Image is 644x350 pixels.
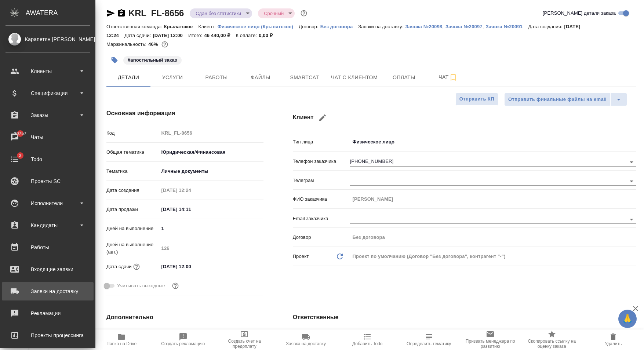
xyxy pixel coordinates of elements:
span: 2 [14,152,26,159]
p: Заявки на доставку: [358,24,405,29]
span: Удалить [605,341,622,346]
button: Скопировать ссылку на оценку заказа [521,329,583,350]
p: Заявка №20097 [445,24,483,29]
div: Личные документы [159,165,263,178]
a: 2Todo [2,150,94,168]
div: Todo [6,154,90,165]
a: 20757Чаты [2,128,94,146]
input: ✎ Введи что-нибудь [159,261,223,272]
button: Определить тематику [398,329,460,350]
span: Учитывать выходные [117,282,165,289]
p: Тематика [106,168,159,175]
p: Дата сдачи [106,263,132,270]
div: Клиенты [6,66,90,77]
span: Оплаты [386,73,422,82]
p: К оплате: [236,33,259,38]
button: Отправить финальные файлы на email [504,93,611,106]
span: Smartcat [287,73,322,82]
div: Исполнители [6,198,90,209]
h4: Основная информация [106,109,263,118]
p: Дней на выполнение (авт.) [106,241,159,256]
button: Скопировать ссылку [117,9,126,18]
button: Призвать менеджера по развитию [460,329,521,350]
button: 21000.00 RUB; [160,40,170,49]
span: Добавить Todo [352,341,382,346]
button: Доп статусы указывают на важность/срочность заказа [299,8,309,18]
div: Чаты [6,132,90,143]
p: Ответственная команда: [106,24,164,29]
a: Проекты SC [2,172,94,190]
button: Open [626,214,637,225]
input: ✎ Введи что-нибудь [159,223,263,234]
p: Дата продажи [106,206,159,213]
span: Определить тематику [407,341,451,346]
button: Добавить тэг [106,52,123,68]
p: Договор: [299,24,320,29]
h4: Клиент [293,109,636,127]
span: Детали [111,73,146,82]
span: Отправить финальные файлы на email [508,95,607,104]
div: Входящие заявки [6,264,90,275]
input: Пустое поле [350,194,636,204]
p: Итого: [188,33,204,38]
p: Крылатское [164,24,199,29]
p: Заявка №20098 [405,24,442,29]
button: Скопировать ссылку для ЯМессенджера [106,9,115,18]
p: Общая тематика [106,149,159,156]
div: Рекламации [6,308,90,319]
span: Чат [430,73,466,82]
p: Заявка №20091 [485,24,528,29]
a: KRL_FL-8656 [128,8,184,18]
p: Дата создания [106,187,159,194]
button: Создать счет на предоплату [214,329,276,350]
div: Карапетян [PERSON_NAME] [6,35,90,43]
span: Призвать менеджера по развитию [464,339,517,349]
a: Физическое лицо (Крылатское) [218,23,299,29]
button: Заявка №20091 [485,23,528,30]
a: Работы [2,238,94,256]
div: Кандидаты [6,220,90,231]
div: Работы [6,242,90,253]
div: Заявки на доставку [6,286,90,297]
p: Маржинальность: [106,41,148,47]
p: 0,00 ₽ [259,33,278,38]
div: Проекты процессинга [6,330,90,341]
span: Скопировать ссылку на оценку заказа [525,339,578,349]
input: Пустое поле [159,243,263,254]
p: Дата создания: [528,24,564,29]
p: Телефон заказчика [293,158,350,165]
button: Open [626,176,637,186]
button: Создать рекламацию [152,329,214,350]
p: Договор [293,234,350,241]
a: Проекты процессинга [2,326,94,344]
button: Выбери, если сб и вс нужно считать рабочими днями для выполнения заказа. [171,281,180,291]
button: Если добавить услуги и заполнить их объемом, то дата рассчитается автоматически [132,262,141,271]
p: 46 440,00 ₽ [204,33,236,38]
span: [PERSON_NAME] детали заказа [543,10,616,17]
input: ✎ Введи что-нибудь [159,204,223,215]
p: Email заказчика [293,215,350,222]
button: Папка на Drive [91,329,153,350]
p: , [483,24,486,29]
p: Дней на выполнение [106,225,159,232]
span: Работы [199,73,234,82]
span: 🙏 [621,311,634,327]
p: , [442,24,445,29]
button: Заявка №20098 [405,23,442,30]
span: Файлы [243,73,278,82]
button: Open [626,157,637,167]
span: Чат с клиентом [331,73,378,82]
a: Входящие заявки [2,260,94,278]
p: Без договора [320,24,359,29]
div: Проект по умолчанию (Договор "Без договора", контрагент "-") [350,250,636,263]
button: Сдан без статистики [193,10,243,17]
p: Физическое лицо (Крылатское) [218,24,299,29]
p: Код [106,130,159,137]
div: split button [504,93,627,106]
div: Юридическая/Финансовая [159,146,263,158]
a: Рекламации [2,304,94,322]
span: Создать рекламацию [161,341,205,346]
button: Добавить Todo [337,329,399,350]
button: Заявка №20097 [445,23,483,30]
div: Заказы [6,110,90,121]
